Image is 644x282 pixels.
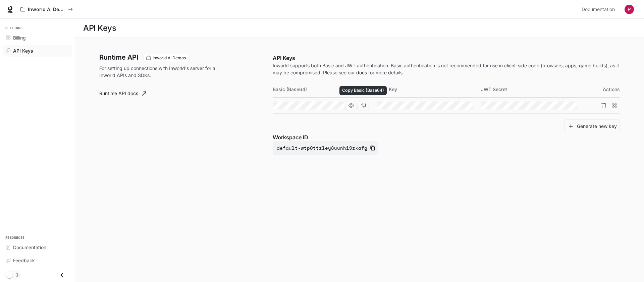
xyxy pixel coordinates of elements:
[565,119,620,134] button: Generate new key
[273,141,378,155] button: default-wtp0ttzley8uunh19zkafg
[356,70,367,75] a: docs
[339,86,387,95] div: Copy Basic (Base64)
[625,5,634,14] img: User avatar
[3,32,72,44] a: Billing
[13,47,33,54] span: API Keys
[3,241,72,253] a: Documentation
[17,3,76,16] button: All workspaces
[28,7,65,12] p: Inworld AI Demos
[358,100,369,111] button: Copy Basic (Base64)
[481,81,585,97] th: JWT Secret
[585,81,620,97] th: Actions
[13,244,46,251] span: Documentation
[99,54,138,61] h3: Runtime API
[13,257,35,264] span: Feedback
[273,62,620,76] p: Inworld supports both Basic and JWT authentication. Basic authentication is not recommended for u...
[3,45,72,57] a: API Keys
[582,5,615,14] span: Documentation
[83,21,116,35] h1: API Keys
[273,81,377,97] th: Basic (Base64)
[150,55,189,61] span: Inworld AI Demos
[377,81,481,97] th: JWT Key
[13,34,26,41] span: Billing
[3,255,72,266] a: Feedback
[598,100,609,111] button: Delete API key
[623,3,636,16] button: User avatar
[99,65,225,79] p: For setting up connections with Inworld's server for all Inworld APIs and SDKs.
[579,3,620,16] a: Documentation
[609,100,620,111] button: Suspend API key
[54,268,69,282] button: Close drawer
[6,271,13,278] span: Dark mode toggle
[273,54,620,62] p: API Keys
[273,133,620,141] p: Workspace ID
[144,54,190,62] div: These keys will apply to your current workspace only
[97,87,149,100] a: Runtime API docs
